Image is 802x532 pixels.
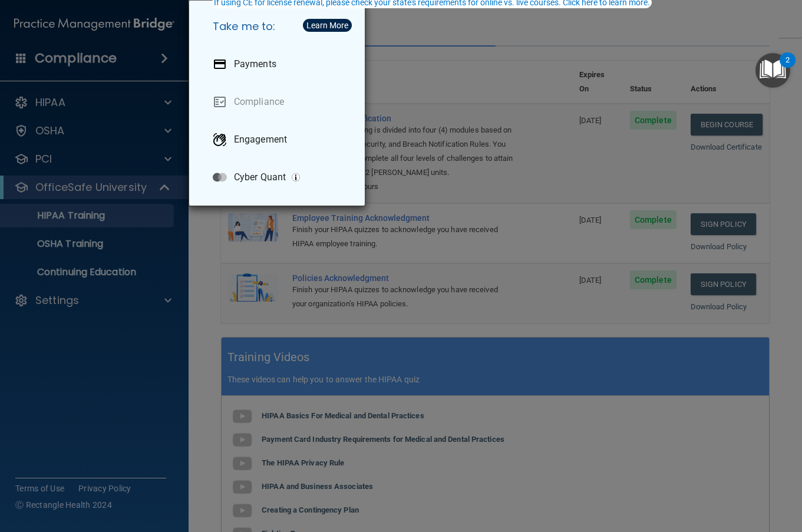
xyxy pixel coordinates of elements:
[786,60,790,75] div: 2
[203,10,355,43] h5: Take me to:
[203,85,355,118] a: Compliance
[598,448,788,495] iframe: Drift Widget Chat Controller
[203,161,355,194] a: Cyber Quant
[306,21,348,29] div: Learn More
[234,58,276,70] p: Payments
[755,53,790,88] button: Open Resource Center, 2 new notifications
[303,19,352,32] button: Learn More
[234,134,287,146] p: Engagement
[203,123,355,156] a: Engagement
[234,171,286,183] p: Cyber Quant
[203,48,355,81] a: Payments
